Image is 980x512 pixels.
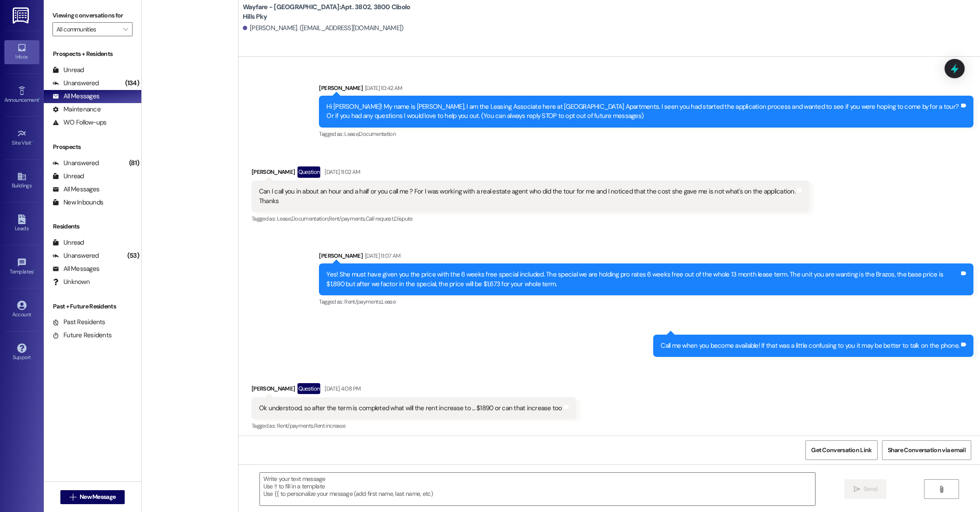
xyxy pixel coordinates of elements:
[319,295,973,308] div: Tagged as:
[811,446,871,455] span: Get Conversation Link
[854,486,860,493] i: 
[52,118,106,127] div: WO Follow-ups
[70,494,76,501] i: 
[52,105,101,114] div: Maintenance
[4,298,39,322] a: Account
[297,166,321,177] div: Question
[277,422,314,429] span: Rent/payments ,
[844,479,887,499] button: Send
[39,96,40,102] span: •
[243,3,418,21] b: Wayfare - [GEOGRAPHIC_DATA]: Apt. 3802, 3800 Cibolo Hills Pky
[4,255,39,279] a: Templates •
[52,198,103,207] div: New Inbounds
[80,492,115,502] span: New Message
[252,166,809,180] div: [PERSON_NAME]
[363,83,402,93] div: [DATE] 10:42 AM
[864,484,877,494] span: Send
[52,238,84,247] div: Unread
[60,490,125,504] button: New Message
[363,251,400,260] div: [DATE] 11:07 AM
[359,130,395,138] span: Documentation
[13,7,31,24] img: ResiDesk Logo
[259,404,562,413] div: Ok understood, so after the term is completed what will the rent increase to ... $1890 or can tha...
[344,130,359,138] span: Lease ,
[326,102,959,121] div: Hi [PERSON_NAME]! My name is [PERSON_NAME], I am the Leasing Associate here at [GEOGRAPHIC_DATA] ...
[44,49,141,59] div: Prospects + Residents
[44,142,141,152] div: Prospects
[322,384,360,393] div: [DATE] 4:08 PM
[4,40,39,64] a: Inbox
[882,440,971,460] button: Share Conversation via email
[277,215,291,222] span: Lease ,
[52,66,84,75] div: Unread
[52,251,99,260] div: Unanswered
[319,251,973,263] div: [PERSON_NAME]
[56,22,119,36] input: All communities
[52,172,84,181] div: Unread
[326,270,959,289] div: Yes! She must have given you the price with the 6 weeks free special included. The special we are...
[52,9,133,22] label: Viewing conversations for
[329,215,366,222] span: Rent/payments ,
[44,302,141,311] div: Past + Future Residents
[243,24,404,33] div: [PERSON_NAME]. ([EMAIL_ADDRESS][DOMAIN_NAME])
[259,187,795,206] div: Can I call you in about an hour and a half or you call me ? For I was working with a real estate ...
[252,212,809,225] div: Tagged as:
[52,318,105,327] div: Past Residents
[34,267,35,273] span: •
[319,83,973,96] div: [PERSON_NAME]
[52,79,99,88] div: Unanswered
[322,167,360,176] div: [DATE] 11:02 AM
[52,331,112,340] div: Future Residents
[52,185,99,194] div: All Messages
[4,212,39,235] a: Leads
[44,222,141,231] div: Residents
[4,126,39,150] a: Site Visit •
[344,298,381,305] span: Rent/payments ,
[319,128,973,140] div: Tagged as:
[381,298,395,305] span: Lease
[123,76,141,90] div: (134)
[291,215,329,222] span: Documentation ,
[805,440,877,460] button: Get Conversation Link
[888,446,966,455] span: Share Conversation via email
[314,422,346,429] span: Rent increase
[661,341,959,350] div: Call me when you become available! If that was a little confusing to you it may be better to talk...
[52,277,90,287] div: Unknown
[252,419,576,432] div: Tagged as:
[52,92,99,101] div: All Messages
[938,486,945,493] i: 
[366,215,395,222] span: Call request ,
[4,341,39,364] a: Support
[127,156,141,170] div: (81)
[123,26,128,33] i: 
[252,383,576,397] div: [PERSON_NAME]
[52,264,99,273] div: All Messages
[394,215,412,222] span: Dispute
[31,138,33,145] span: •
[52,159,99,168] div: Unanswered
[297,383,321,394] div: Question
[125,249,141,263] div: (53)
[4,169,39,193] a: Buildings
